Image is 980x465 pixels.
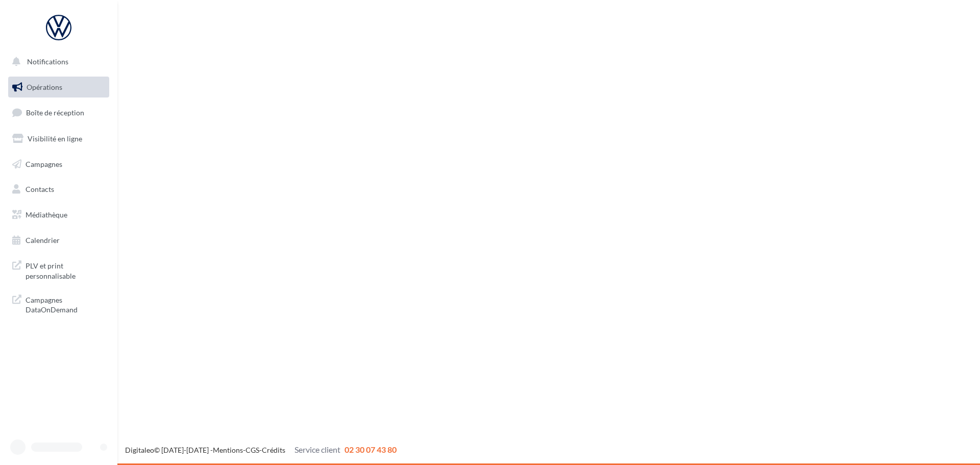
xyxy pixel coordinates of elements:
a: Campagnes [6,154,111,175]
span: Boîte de réception [26,108,84,117]
span: Médiathèque [26,210,67,219]
span: © [DATE]-[DATE] - - - [125,446,397,454]
a: Opérations [6,77,111,98]
span: Notifications [27,57,68,66]
span: Campagnes [26,159,62,168]
span: Opérations [27,83,62,91]
button: Notifications [6,51,107,72]
a: Campagnes DataOnDemand [6,289,111,319]
a: CGS [246,446,259,454]
span: PLV et print personnalisable [26,259,105,281]
span: 02 30 07 43 80 [345,445,397,454]
span: Contacts [26,185,54,193]
a: Contacts [6,179,111,200]
a: Visibilité en ligne [6,128,111,150]
a: Crédits [262,446,285,454]
a: Mentions [213,446,243,454]
a: Calendrier [6,230,111,251]
span: Visibilité en ligne [28,134,82,143]
span: Calendrier [26,236,60,244]
a: Médiathèque [6,204,111,226]
a: Boîte de réception [6,102,111,124]
a: PLV et print personnalisable [6,255,111,285]
span: Campagnes DataOnDemand [26,293,105,315]
span: Service client [295,445,340,454]
a: Digitaleo [125,446,154,454]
